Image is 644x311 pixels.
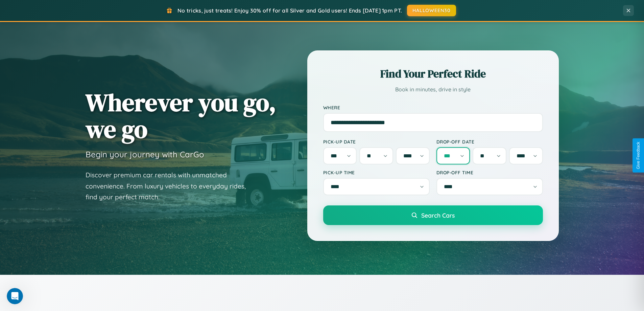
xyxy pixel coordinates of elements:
span: Search Cars [421,212,455,219]
button: HALLOWEEN30 [407,5,456,16]
label: Drop-off Date [436,139,543,145]
label: Pick-up Time [323,170,430,175]
div: Give Feedback [636,142,641,169]
h1: Wherever you go, we go [86,89,276,142]
label: Where [323,105,543,110]
span: No tricks, just treats! Enjoy 30% off for all Silver and Gold users! Ends [DATE] 1pm PT. [177,7,402,14]
h3: Begin your journey with CarGo [86,149,204,159]
iframe: Intercom live chat [7,288,23,304]
label: Pick-up Date [323,139,430,145]
h2: Find Your Perfect Ride [323,66,543,81]
label: Drop-off Time [436,170,543,175]
p: Book in minutes, drive in style [323,85,543,94]
button: Search Cars [323,205,543,225]
p: Discover premium car rentals with unmatched convenience. From luxury vehicles to everyday rides, ... [86,170,255,203]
